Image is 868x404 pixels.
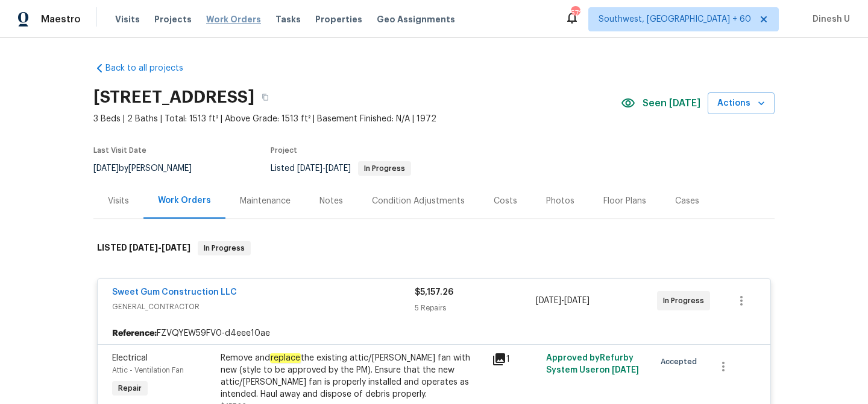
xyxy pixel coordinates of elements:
[112,354,148,362] span: Electrical
[97,241,190,255] h6: LISTED
[112,301,415,313] span: GENERAL_CONTRACTOR
[240,195,291,207] div: Maintenance
[271,147,297,154] span: Project
[112,367,184,374] span: Attic - Ventilation Fan
[112,288,237,297] a: Sweet Gum Construction LLC
[41,13,81,25] span: Maestro
[717,96,765,111] span: Actions
[129,243,190,252] span: -
[546,354,639,374] span: Approved by Refurby System User on
[494,195,517,207] div: Costs
[808,13,850,25] span: Dinesh U
[108,195,129,207] div: Visits
[271,164,411,173] span: Listed
[93,164,119,173] span: [DATE]
[663,295,709,307] span: In Progress
[115,13,140,25] span: Visits
[415,288,453,297] span: $5,157.26
[372,195,465,207] div: Condition Adjustments
[325,164,351,173] span: [DATE]
[359,165,410,172] span: In Progress
[275,15,301,24] span: Tasks
[93,229,775,268] div: LISTED [DATE]-[DATE]In Progress
[564,297,590,305] span: [DATE]
[603,195,646,207] div: Floor Plans
[158,194,211,207] div: Work Orders
[154,13,192,25] span: Projects
[599,13,751,25] span: Southwest, [GEOGRAPHIC_DATA] + 60
[206,13,261,25] span: Work Orders
[221,352,485,400] div: Remove and the existing attic/[PERSON_NAME] fan with new (style to be approved by the PM). Ensure...
[113,382,146,394] span: Repair
[93,113,621,125] span: 3 Beds | 2 Baths | Total: 1513 ft² | Above Grade: 1513 ft² | Basement Finished: N/A | 1972
[377,13,455,25] span: Geo Assignments
[162,243,190,252] span: [DATE]
[297,164,351,173] span: -
[571,7,579,19] div: 572
[297,164,322,173] span: [DATE]
[612,366,639,374] span: [DATE]
[536,295,590,307] span: -
[93,161,206,176] div: by [PERSON_NAME]
[675,195,699,207] div: Cases
[254,86,276,108] button: Copy Address
[93,91,254,103] h2: [STREET_ADDRESS]
[93,147,146,154] span: Last Visit Date
[661,356,702,368] span: Accepted
[492,352,539,367] div: 1
[315,13,362,25] span: Properties
[199,242,250,254] span: In Progress
[708,92,775,115] button: Actions
[536,297,561,305] span: [DATE]
[270,353,301,363] em: replace
[93,62,209,74] a: Back to all projects
[319,195,343,207] div: Notes
[643,97,700,109] span: Seen [DATE]
[415,302,536,314] div: 5 Repairs
[129,243,158,252] span: [DATE]
[112,327,157,339] b: Reference:
[98,322,770,344] div: FZVQYEW59FV0-d4eee10ae
[546,195,574,207] div: Photos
